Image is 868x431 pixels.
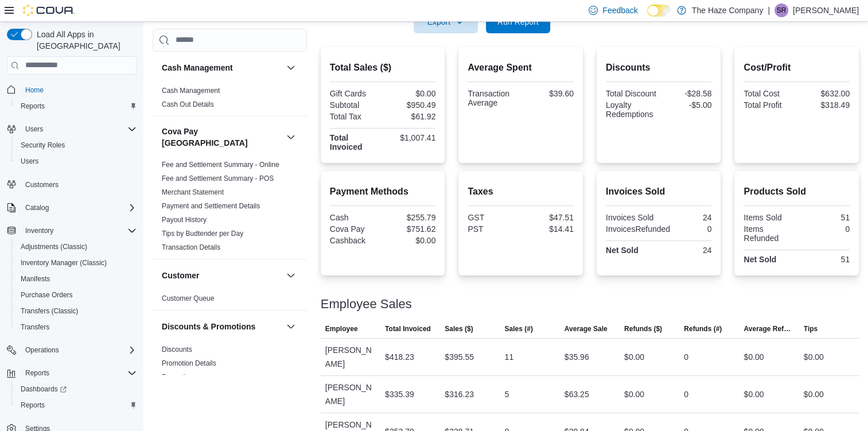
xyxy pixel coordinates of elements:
[162,188,224,197] span: Merchant Statement
[804,387,824,401] div: $0.00
[624,324,662,333] span: Refunds ($)
[321,376,380,413] div: [PERSON_NAME]
[606,61,712,75] h2: Discounts
[21,83,137,97] span: Home
[799,100,850,110] div: $318.49
[21,306,78,316] span: Transfers (Classic)
[799,224,850,234] div: 0
[162,372,197,382] span: Promotions
[486,10,550,33] button: Run Report
[162,345,192,354] a: Discounts
[11,153,141,169] button: Users
[744,213,794,222] div: Items Sold
[11,137,141,153] button: Security Roles
[744,224,794,243] div: Items Refunded
[162,373,197,381] a: Promotions
[468,185,574,199] h2: Taxes
[162,188,224,196] a: Merchant Statement
[162,62,233,73] h3: Cash Management
[385,89,435,98] div: $0.00
[774,3,788,17] div: Shay Richards
[330,61,436,75] h2: Total Sales ($)
[162,100,214,109] span: Cash Out Details
[799,213,850,222] div: 51
[16,304,83,318] a: Transfers (Classic)
[25,368,49,378] span: Reports
[468,61,574,75] h2: Average Spent
[2,365,141,381] button: Reports
[162,270,282,281] button: Customer
[799,255,850,264] div: 51
[744,350,764,364] div: $0.00
[11,381,141,397] a: Dashboards
[16,154,137,168] span: Users
[497,16,539,28] span: Run Report
[21,343,64,357] button: Operations
[565,350,589,364] div: $35.96
[21,343,137,357] span: Operations
[445,324,473,333] span: Sales ($)
[16,304,137,318] span: Transfers (Classic)
[504,350,513,364] div: 11
[330,133,363,152] strong: Total Invoiced
[624,350,644,364] div: $0.00
[804,324,818,333] span: Tips
[11,303,141,319] button: Transfers (Classic)
[330,112,380,121] div: Total Tax
[16,138,137,152] span: Security Roles
[21,177,137,192] span: Customers
[25,86,44,95] span: Home
[16,99,137,113] span: Reports
[21,366,54,380] button: Reports
[162,87,220,95] a: Cash Management
[16,320,54,334] a: Transfers
[606,224,670,234] div: InvoicesRefunded
[21,401,45,410] span: Reports
[162,161,279,169] a: Fee and Settlement Summary - Online
[16,272,55,286] a: Manifests
[16,240,137,254] span: Adjustments (Classic)
[504,324,532,333] span: Sales (#)
[2,176,141,193] button: Customers
[385,100,435,110] div: $950.49
[330,89,380,98] div: Gift Cards
[675,224,711,234] div: 0
[162,359,216,367] a: Promotion Details
[21,83,48,97] a: Home
[799,89,850,98] div: $632.00
[153,292,307,310] div: Customer
[162,345,192,354] span: Discounts
[602,5,637,16] span: Feedback
[445,350,474,364] div: $395.55
[2,81,141,98] button: Home
[661,89,711,98] div: -$28.58
[162,215,207,224] span: Payout History
[624,387,644,401] div: $0.00
[162,243,220,252] span: Transaction Details
[21,274,50,284] span: Manifests
[523,224,574,234] div: $14.41
[21,178,63,192] a: Customers
[330,213,380,222] div: Cash
[684,350,688,364] div: 0
[16,320,137,334] span: Transfers
[162,216,207,224] a: Payout History
[385,324,431,333] span: Total Invoiced
[284,269,298,282] button: Customer
[153,84,307,116] div: Cash Management
[606,89,656,98] div: Total Discount
[385,112,435,121] div: $61.92
[16,288,77,302] a: Purchase Orders
[162,243,220,251] a: Transaction Details
[565,387,589,401] div: $63.25
[330,236,380,245] div: Cashback
[606,100,656,119] div: Loyalty Redemptions
[21,157,38,166] span: Users
[162,126,282,149] button: Cova Pay [GEOGRAPHIC_DATA]
[32,29,137,52] span: Load All Apps in [GEOGRAPHIC_DATA]
[468,224,518,234] div: PST
[330,185,436,199] h2: Payment Methods
[385,236,435,245] div: $0.00
[16,256,111,270] a: Inventory Manager (Classic)
[284,320,298,333] button: Discounts & Promotions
